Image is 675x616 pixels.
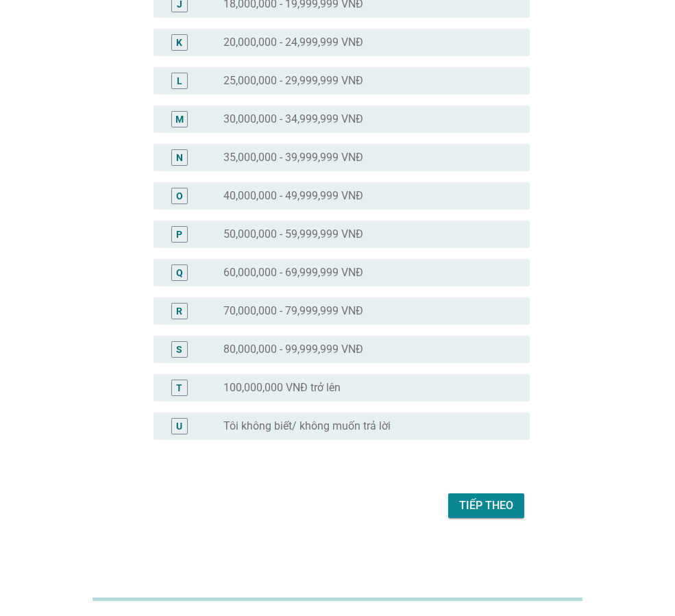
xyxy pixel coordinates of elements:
[223,36,363,49] label: 20,000,000 - 24,999,999 VNĐ
[177,73,182,88] div: L
[223,343,363,356] label: 80,000,000 - 99,999,999 VNĐ
[176,227,182,241] div: P
[176,380,182,395] div: T
[176,419,182,433] div: U
[223,304,363,318] label: 70,000,000 - 79,999,999 VNĐ
[223,266,363,280] label: 60,000,000 - 69,999,999 VNĐ
[223,381,341,395] label: 100,000,000 VNĐ trở lên
[223,419,391,433] label: Tôi không biết/ không muốn trả lời
[176,265,183,280] div: Q
[223,112,363,126] label: 30,000,000 - 34,999,999 VNĐ
[223,151,363,164] label: 35,000,000 - 39,999,999 VNĐ
[176,35,182,49] div: K
[223,74,363,88] label: 25,000,000 - 29,999,999 VNĐ
[448,493,524,518] button: Tiếp theo
[459,497,513,514] div: Tiếp theo
[175,112,184,126] div: M
[223,227,363,241] label: 50,000,000 - 59,999,999 VNĐ
[176,342,182,356] div: S
[176,304,182,318] div: R
[176,150,183,164] div: N
[176,188,183,203] div: O
[223,189,363,203] label: 40,000,000 - 49,999,999 VNĐ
